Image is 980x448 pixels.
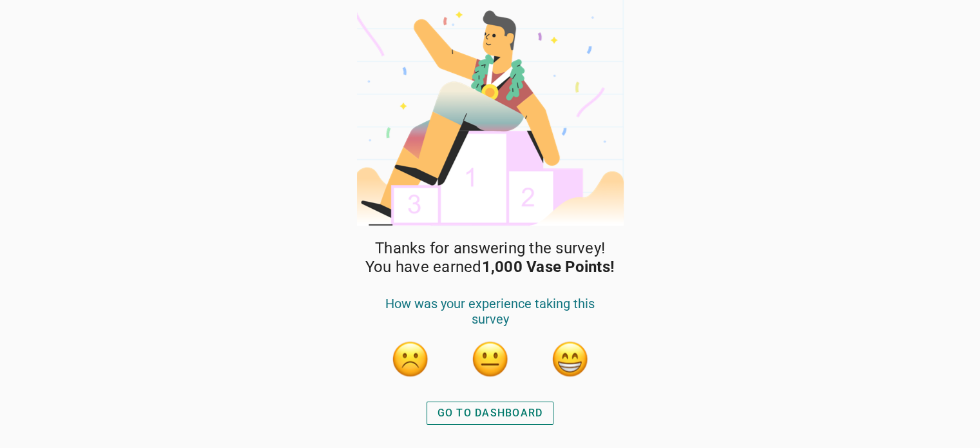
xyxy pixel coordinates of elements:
[370,296,610,340] div: How was your experience taking this survey
[427,402,554,425] button: GO TO DASHBOARD
[375,239,605,258] span: Thanks for answering the survey!
[365,258,615,277] span: You have earned
[437,405,543,421] div: GO TO DASHBOARD
[482,258,615,276] strong: 1,000 Vase Points!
